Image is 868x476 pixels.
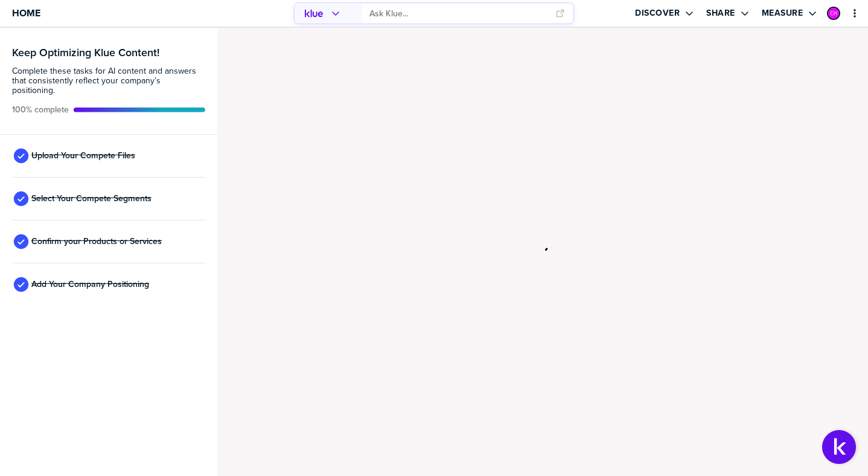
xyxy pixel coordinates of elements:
span: Add Your Company Positioning [31,280,149,289]
span: Home [12,8,40,18]
input: Ask Klue... [369,4,547,24]
span: Confirm your Products or Services [31,237,162,246]
label: Discover [635,8,680,19]
div: Corrine Harris [827,7,840,20]
h3: Keep Optimizing Klue Content! [12,47,205,58]
a: Edit Profile [826,5,841,21]
img: f593852f2a3cb229d6e8be4b615e7e3d-sml.png [828,8,839,19]
button: Open Support Center [822,430,856,464]
span: Select Your Compete Segments [31,194,152,204]
span: Complete these tasks for AI content and answers that consistently reflect your company’s position... [12,66,205,95]
label: Measure [762,8,803,19]
span: Upload Your Compete Files [31,151,135,161]
label: Share [706,8,735,19]
span: Active [12,105,69,115]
